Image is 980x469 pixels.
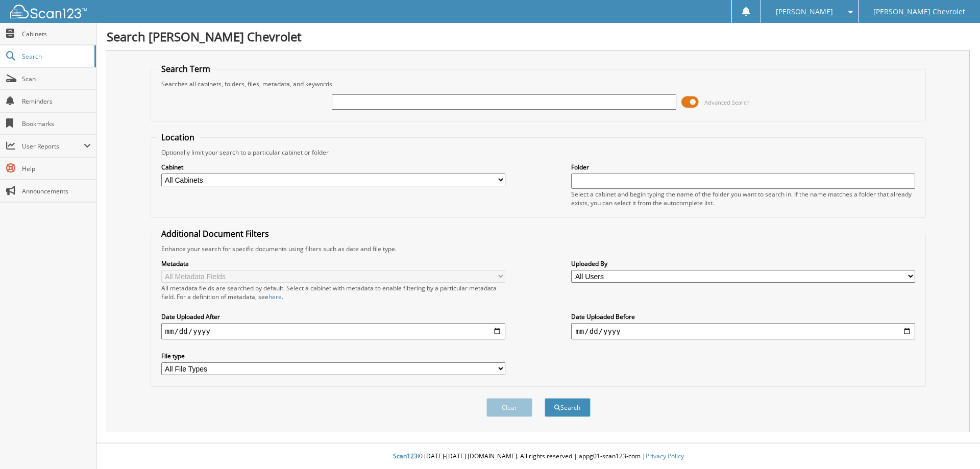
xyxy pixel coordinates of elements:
[156,80,921,88] div: Searches all cabinets, folders, files, metadata, and keywords
[268,292,282,301] a: here
[161,352,505,360] label: File type
[873,9,965,15] span: [PERSON_NAME] Chevrolet
[22,187,91,195] span: Announcements
[571,190,915,207] div: Select a cabinet and begin typing the name of the folder you want to search in. If the name match...
[156,228,274,239] legend: Additional Document Filters
[571,259,915,268] label: Uploaded By
[161,163,505,171] label: Cabinet
[545,398,591,417] button: Search
[22,142,84,151] span: User Reports
[776,9,833,15] span: [PERSON_NAME]
[156,63,215,75] legend: Search Term
[156,132,200,143] legend: Location
[22,97,91,106] span: Reminders
[22,164,91,173] span: Help
[646,452,684,460] a: Privacy Policy
[10,5,87,18] img: scan123-logo-white.svg
[22,75,91,83] span: Scan
[571,163,915,171] label: Folder
[704,98,750,106] span: Advanced Search
[107,28,970,45] h1: Search [PERSON_NAME] Chevrolet
[571,312,915,321] label: Date Uploaded Before
[96,444,980,469] div: © [DATE]-[DATE] [DOMAIN_NAME]. All rights reserved | appg01-scan123-com |
[571,323,915,339] input: end
[161,284,505,301] div: All metadata fields are searched by default. Select a cabinet with metadata to enable filtering b...
[22,119,91,128] span: Bookmarks
[22,52,89,61] span: Search
[22,30,91,38] span: Cabinets
[393,452,418,460] span: Scan123
[161,259,505,268] label: Metadata
[161,323,505,339] input: start
[486,398,532,417] button: Clear
[161,312,505,321] label: Date Uploaded After
[156,148,921,157] div: Optionally limit your search to a particular cabinet or folder
[156,244,921,253] div: Enhance your search for specific documents using filters such as date and file type.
